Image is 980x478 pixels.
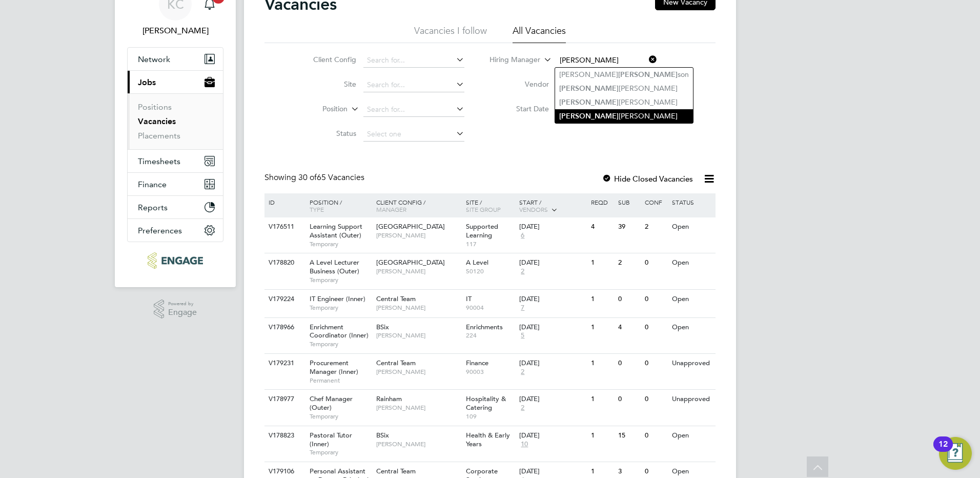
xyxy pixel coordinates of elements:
[616,217,642,236] div: 39
[138,102,172,112] a: Positions
[266,426,302,445] div: V178823
[310,376,371,385] span: Permanent
[310,340,371,348] span: Temporary
[363,78,464,92] input: Search for...
[310,323,369,340] span: Enrichment Coordinator (Inner)
[310,294,365,303] span: IT Engineer (Inner)
[519,431,586,440] div: [DATE]
[466,294,472,303] span: IT
[602,174,693,184] label: Hide Closed Vacancies
[642,354,669,373] div: 0
[616,390,642,409] div: 0
[466,205,501,213] span: Site Group
[297,129,356,138] label: Status
[513,25,566,43] li: All Vacancies
[519,267,526,276] span: 2
[168,308,197,317] span: Engage
[939,437,972,470] button: Open Resource Center, 12 new notifications
[127,25,223,37] span: Kerry Cattle
[297,79,356,89] label: Site
[556,53,657,68] input: Search for...
[669,193,714,211] div: Status
[555,95,693,109] li: [PERSON_NAME]
[376,431,389,440] span: BSix
[376,304,461,312] span: [PERSON_NAME]
[517,193,588,219] div: Start /
[616,193,642,211] div: Sub
[376,205,406,213] span: Manager
[138,77,156,87] span: Jobs
[669,318,714,337] div: Open
[376,323,389,331] span: BSix
[310,304,371,312] span: Temporary
[466,394,506,412] span: Hospitality & Catering
[588,193,615,211] div: Reqd
[642,290,669,309] div: 0
[559,98,619,107] b: [PERSON_NAME]
[555,109,693,123] li: [PERSON_NAME]
[588,290,615,309] div: 1
[302,193,374,218] div: Position /
[266,390,302,409] div: V178977
[463,193,517,218] div: Site /
[519,258,586,267] div: [DATE]
[669,253,714,272] div: Open
[138,131,180,141] a: Placements
[310,240,371,248] span: Temporary
[298,172,317,183] span: 30 of
[588,217,615,236] div: 4
[414,25,487,43] li: Vacancies I follow
[642,217,669,236] div: 2
[266,354,302,373] div: V179231
[519,331,526,340] span: 5
[466,412,515,421] span: 109
[466,358,488,367] span: Finance
[128,196,223,218] button: Reports
[616,253,642,272] div: 2
[588,354,615,373] div: 1
[310,412,371,421] span: Temporary
[519,223,586,231] div: [DATE]
[154,300,197,319] a: Powered byEngage
[127,252,223,269] a: Go to home page
[148,252,202,269] img: ncclondon-logo-retina.png
[128,150,223,172] button: Timesheets
[642,318,669,337] div: 0
[481,55,540,65] label: Hiring Manager
[588,426,615,445] div: 1
[588,318,615,337] div: 1
[138,54,170,64] span: Network
[559,84,619,93] b: [PERSON_NAME]
[289,104,348,114] label: Position
[128,71,223,93] button: Jobs
[310,258,359,275] span: A Level Lecturer Business (Outer)
[519,368,526,376] span: 2
[519,295,586,304] div: [DATE]
[310,358,358,376] span: Procurement Manager (Inner)
[466,240,515,248] span: 117
[519,359,586,368] div: [DATE]
[519,404,526,412] span: 2
[138,156,180,166] span: Timesheets
[466,258,488,267] span: A Level
[363,103,464,117] input: Search for...
[490,104,549,113] label: Start Date
[138,226,182,235] span: Preferences
[138,116,176,126] a: Vacancies
[376,404,461,412] span: [PERSON_NAME]
[168,300,197,308] span: Powered by
[266,290,302,309] div: V179224
[128,48,223,70] button: Network
[376,331,461,340] span: [PERSON_NAME]
[466,368,515,376] span: 90003
[376,440,461,448] span: [PERSON_NAME]
[669,390,714,409] div: Unapproved
[642,390,669,409] div: 0
[310,222,362,240] span: Learning Support Assistant (Outer)
[363,53,464,68] input: Search for...
[266,193,302,211] div: ID
[642,426,669,445] div: 0
[376,231,461,240] span: [PERSON_NAME]
[138,180,167,189] span: Finance
[376,267,461,275] span: [PERSON_NAME]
